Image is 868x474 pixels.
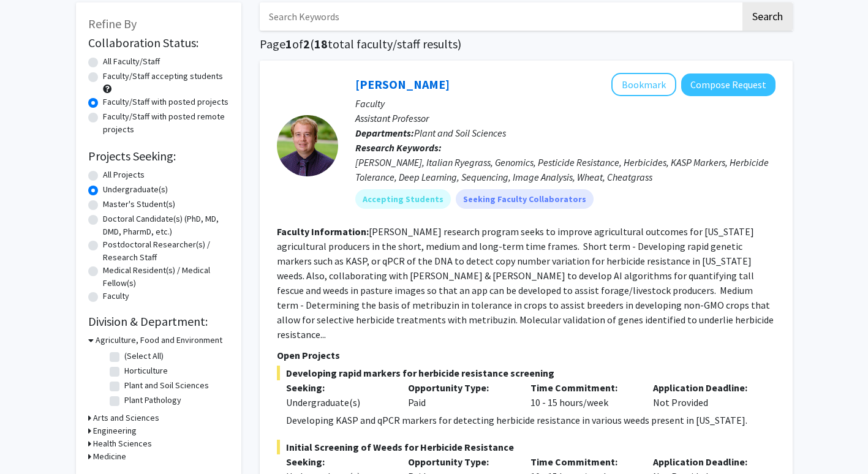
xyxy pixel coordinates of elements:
[644,380,766,410] div: Not Provided
[611,73,676,96] button: Add Samuel Revolinski to Bookmarks
[653,454,757,469] p: Application Deadline:
[355,111,776,126] p: Assistant Professor
[124,350,164,363] label: (Select All)
[260,37,793,51] h1: Page of ( total faculty/staff results)
[96,334,222,347] h3: Agriculture, Food and Environment
[742,2,793,31] button: Search
[103,55,160,68] label: All Faculty/Staff
[277,366,776,380] span: Developing rapid markers for herbicide resistance screening
[355,77,450,92] a: [PERSON_NAME]
[124,394,181,407] label: Plant Pathology
[286,395,390,410] div: Undergraduate(s)
[277,348,776,363] p: Open Projects
[314,36,328,51] span: 18
[93,424,137,437] h3: Engineering
[456,189,594,209] mat-chip: Seeking Faculty Collaborators
[286,380,390,395] p: Seeking:
[103,168,145,181] label: All Projects
[277,440,776,454] span: Initial Screening of Weeds for Herbicide Resistance
[303,36,310,51] span: 2
[93,437,152,450] h3: Health Sciences
[103,264,229,290] label: Medical Resident(s) / Medical Fellow(s)
[285,36,292,51] span: 1
[88,314,229,329] h2: Division & Department:
[653,380,757,395] p: Application Deadline:
[103,110,229,136] label: Faculty/Staff with posted remote projects
[399,380,521,410] div: Paid
[88,149,229,164] h2: Projects Seeking:
[103,183,168,196] label: Undergraduate(s)
[681,73,776,96] button: Compose Request to Samuel Revolinski
[530,380,635,395] p: Time Commitment:
[355,155,776,184] div: [PERSON_NAME], Italian Ryegrass, Genomics, Pesticide Resistance, Herbicides, KASP Markers, Herbic...
[286,413,776,427] p: Developing KASP and qPCR markers for detecting herbicide resistance in various weeds present in [...
[355,96,776,111] p: Faculty
[103,290,129,303] label: Faculty
[408,454,512,469] p: Opportunity Type:
[103,198,175,211] label: Master's Student(s)
[103,213,229,238] label: Doctoral Candidate(s) (PhD, MD, DMD, PharmD, etc.)
[414,127,506,139] span: Plant and Soil Sciences
[93,450,126,463] h3: Medicine
[260,2,741,31] input: Search Keywords
[88,16,137,31] span: Refine By
[124,364,168,377] label: Horticulture
[103,70,223,83] label: Faculty/Staff accepting students
[9,419,52,465] iframe: Chat
[355,127,414,139] b: Departments:
[355,141,442,154] b: Research Keywords:
[277,225,774,340] fg-read-more: [PERSON_NAME] research program seeks to improve agricultural outcomes for [US_STATE] agricultural...
[277,225,369,238] b: Faculty Information:
[408,380,512,395] p: Opportunity Type:
[103,96,228,108] label: Faculty/Staff with posted projects
[355,189,451,209] mat-chip: Accepting Students
[124,379,209,392] label: Plant and Soil Sciences
[530,454,635,469] p: Time Commitment:
[103,238,229,264] label: Postdoctoral Researcher(s) / Research Staff
[521,380,644,410] div: 10 - 15 hours/week
[88,36,229,50] h2: Collaboration Status:
[93,412,159,424] h3: Arts and Sciences
[286,454,390,469] p: Seeking:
